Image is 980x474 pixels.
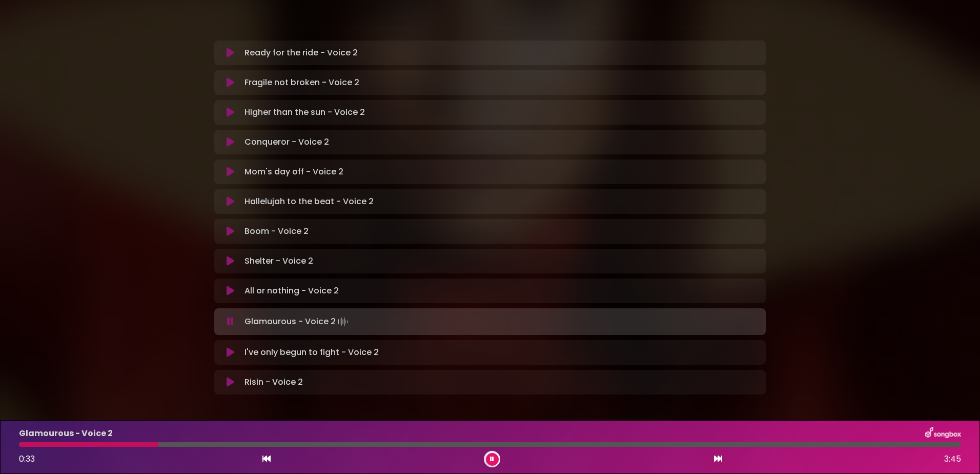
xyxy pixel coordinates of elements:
p: Glamourous - Voice 2 [244,314,350,329]
img: songbox-logo-white.png [925,427,961,440]
p: Ready for the ride - Voice 2 [244,47,358,59]
p: Mom's day off - Voice 2 [244,166,343,178]
img: waveform4.gif [336,314,350,329]
p: Hallelujah to the beat - Voice 2 [244,195,374,208]
p: Risin - Voice 2 [244,376,303,388]
p: Fragile not broken - Voice 2 [244,76,359,89]
p: I've only begun to fight - Voice 2 [244,346,379,359]
p: Shelter - Voice 2 [244,255,313,267]
p: Conqueror - Voice 2 [244,136,329,148]
p: Boom - Voice 2 [244,225,309,238]
p: Glamourous - Voice 2 [19,427,113,440]
p: All or nothing - Voice 2 [244,285,339,297]
p: Higher than the sun - Voice 2 [244,106,365,118]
